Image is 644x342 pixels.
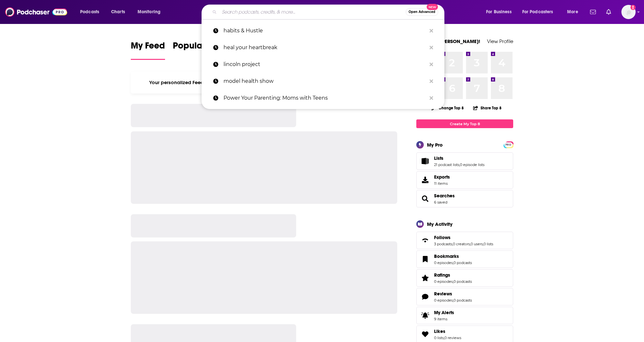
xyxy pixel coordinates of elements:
[5,6,67,18] img: Podchaser - Follow, Share and Rate Podcasts
[419,311,431,320] span: My Alerts
[76,7,108,17] button: open menu
[428,104,468,112] button: Change Top 8
[453,298,453,303] span: ,
[434,328,445,334] span: Likes
[470,242,471,246] span: ,
[459,162,460,167] span: ,
[202,22,444,39] a: habits & Hustle
[434,272,472,278] a: Ratings
[173,40,228,60] a: Popular Feed
[621,5,636,19] img: User Profile
[416,190,513,207] span: Searches
[453,242,470,246] a: 0 creators
[427,4,438,10] span: New
[138,7,161,17] span: Monitoring
[427,142,443,148] div: My Pro
[483,242,483,246] span: ,
[434,272,450,278] span: Ratings
[621,5,636,19] span: Logged in as megcassidy
[482,7,520,17] button: open menu
[604,6,614,17] a: Show notifications dropdown
[434,181,450,186] span: 11 items
[630,5,636,10] svg: Add a profile image
[416,288,513,305] span: Reviews
[416,232,513,249] span: Follows
[416,307,513,324] a: My Alerts
[111,7,125,17] span: Charts
[434,155,484,161] a: Lists
[416,269,513,287] span: Ratings
[419,292,431,301] a: Reviews
[416,119,513,128] a: Create My Top 8
[219,7,406,17] input: Search podcasts, credits, & more...
[434,291,472,297] a: Reviews
[419,157,431,166] a: Lists
[202,73,444,90] a: model health show
[416,171,513,189] a: Exports
[409,10,435,14] span: Open Advanced
[416,38,480,44] a: Welcome [PERSON_NAME]!
[107,7,129,17] a: Charts
[453,279,453,284] span: ,
[202,39,444,56] a: heal your heartbreak
[434,253,459,259] span: Bookmarks
[80,7,99,17] span: Podcasts
[471,242,483,246] a: 0 users
[419,175,431,184] span: Exports
[434,242,452,246] a: 3 podcasts
[434,200,447,204] a: 6 saved
[444,336,444,340] span: ,
[487,38,513,44] a: View Profile
[223,56,426,73] p: lincoln project
[131,40,165,60] a: My Feed
[419,255,431,264] a: Bookmarks
[434,279,453,284] a: 0 episodes
[587,6,598,17] a: Show notifications dropdown
[406,8,438,16] button: Open AdvancedNew
[522,7,553,17] span: For Podcasters
[452,242,453,246] span: ,
[434,174,450,180] span: Exports
[434,253,472,259] a: Bookmarks
[434,317,454,321] span: 9 items
[427,221,452,227] div: My Activity
[131,40,165,55] span: My Feed
[434,328,461,334] a: Likes
[621,5,636,19] button: Show profile menu
[518,7,563,17] button: open menu
[434,235,451,240] span: Follows
[223,73,426,90] p: model health show
[563,7,586,17] button: open menu
[434,310,454,315] span: My Alerts
[444,336,461,340] a: 0 reviews
[460,162,484,167] a: 0 episode lists
[504,142,512,147] a: PRO
[473,102,502,114] button: Share Top 8
[434,235,493,240] a: Follows
[223,90,426,106] p: Power Your Parenting: Moms with Teens
[486,7,512,17] span: For Business
[567,7,578,17] span: More
[453,260,472,265] a: 0 podcasts
[434,336,444,340] a: 0 lists
[434,193,455,199] a: Searches
[208,5,451,19] div: Search podcasts, credits, & more...
[453,279,472,284] a: 0 podcasts
[434,162,459,167] a: 21 podcast lists
[133,7,169,17] button: open menu
[434,298,453,303] a: 0 episodes
[453,260,453,265] span: ,
[419,273,431,282] a: Ratings
[416,250,513,268] span: Bookmarks
[434,260,453,265] a: 0 episodes
[419,330,431,339] a: Likes
[173,40,228,55] span: Popular Feed
[483,242,493,246] a: 0 lists
[419,194,431,203] a: Searches
[223,22,426,39] p: habits & Hustle
[434,155,443,161] span: Lists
